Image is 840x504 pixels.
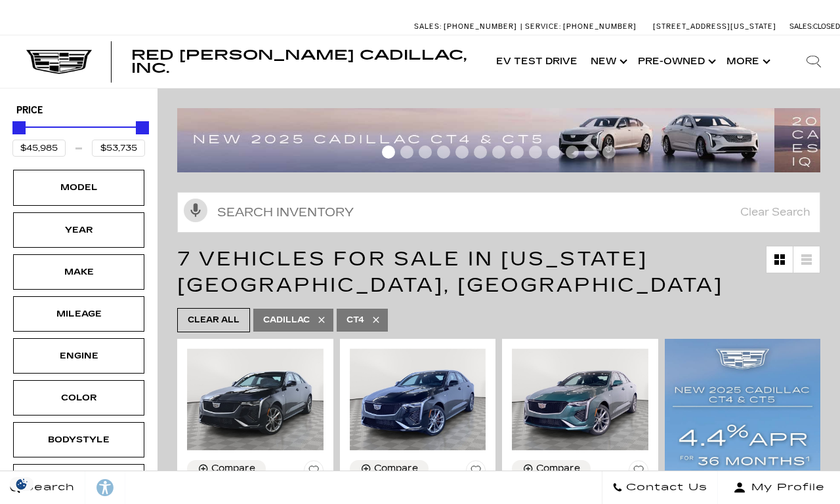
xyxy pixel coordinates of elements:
div: EngineEngine [13,338,144,374]
span: Red [PERSON_NAME] Cadillac, Inc. [131,47,467,76]
span: Go to slide 2 [400,145,413,159]
div: TrimTrim [13,464,144,499]
button: Save Vehicle [304,460,324,485]
a: [STREET_ADDRESS][US_STATE] [653,22,776,31]
section: Click to Open Cookie Consent Modal [7,477,37,491]
span: Go to slide 11 [566,145,579,159]
div: Compare [536,463,580,475]
span: Go to slide 10 [547,145,560,159]
button: Compare Vehicle [350,460,429,477]
span: Clear All [188,312,240,328]
input: Minimum [12,140,66,157]
span: Go to slide 1 [382,145,395,159]
span: Go to slide 9 [529,145,542,159]
span: Go to slide 6 [474,145,487,159]
span: Go to slide 5 [455,145,469,159]
a: EV Test Drive [490,35,584,88]
span: Sales: [414,22,442,31]
div: Engine [46,349,112,363]
div: Year [46,223,112,237]
button: Open user profile menu [718,471,840,504]
span: Search [20,478,75,497]
span: Go to slide 7 [492,145,505,159]
div: ColorColor [13,380,144,416]
div: Minimum Price [12,121,26,134]
button: More [720,35,774,88]
div: Make [46,265,112,279]
span: Go to slide 13 [602,145,616,159]
img: Cadillac Dark Logo with Cadillac White Text [26,50,92,75]
span: Go to slide 4 [437,145,450,159]
div: Maximum Price [136,121,149,134]
h5: Price [16,105,141,117]
img: 2024 Cadillac CT4 Sport [350,349,486,451]
span: Sales: [789,22,813,31]
div: Compare [211,463,255,475]
img: 2507-july-ct-offer-09 [177,108,774,172]
span: Go to slide 8 [511,145,524,159]
span: 7 Vehicles for Sale in [US_STATE][GEOGRAPHIC_DATA], [GEOGRAPHIC_DATA] [177,247,723,297]
div: BodystyleBodystyle [13,422,144,457]
input: Maximum [92,140,145,157]
span: Go to slide 12 [584,145,597,159]
svg: Click to toggle on voice search [184,199,207,222]
button: Save Vehicle [629,460,648,485]
span: Service: [525,22,561,31]
div: Compare [374,463,418,475]
div: Bodystyle [46,433,112,447]
input: Search Inventory [177,192,820,233]
button: Compare Vehicle [512,460,591,477]
span: Contact Us [623,478,707,497]
a: New [584,35,631,88]
img: Opt-Out Icon [7,477,37,491]
a: Service: [PHONE_NUMBER] [520,23,640,30]
div: Price [12,117,145,157]
span: [PHONE_NUMBER] [563,22,637,31]
div: Mileage [46,307,112,321]
span: My Profile [746,478,825,497]
a: Red [PERSON_NAME] Cadillac, Inc. [131,48,476,75]
a: Sales: [PHONE_NUMBER] [414,23,520,30]
div: ModelModel [13,170,144,205]
div: Color [46,391,112,405]
span: Closed [813,22,840,31]
button: Compare Vehicle [187,460,266,477]
a: Contact Us [602,471,718,504]
button: Save Vehicle [466,460,486,485]
span: [PHONE_NUMBER] [444,22,517,31]
img: 2024 Cadillac CT4 Sport [187,349,324,451]
div: Model [46,180,112,195]
a: Pre-Owned [631,35,720,88]
span: Go to slide 3 [419,145,432,159]
span: CT4 [346,312,364,328]
div: MileageMileage [13,296,144,332]
img: 2025 Cadillac CT4 Sport [512,349,648,451]
div: MakeMake [13,254,144,290]
div: YearYear [13,212,144,248]
span: Cadillac [263,312,310,328]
